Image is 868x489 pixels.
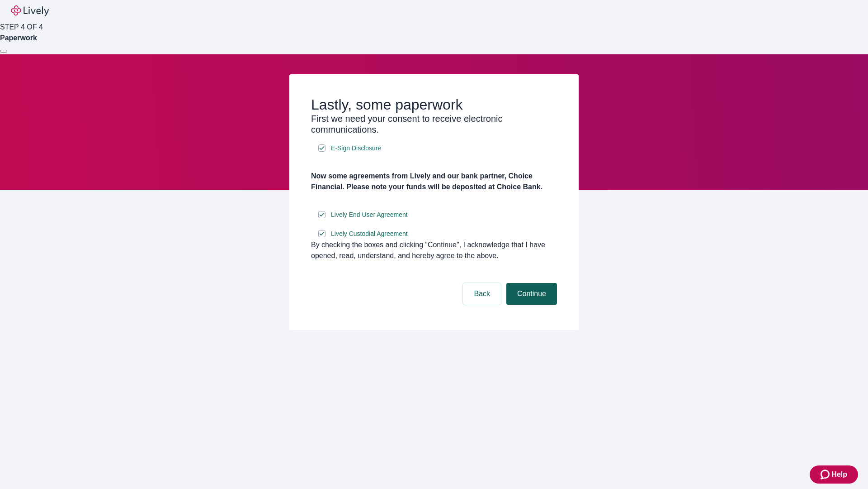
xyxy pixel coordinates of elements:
a: e-sign disclosure document [329,228,410,240]
span: E-Sign Disclosure [331,144,381,153]
h3: First we need your consent to receive electronic communications. [311,113,557,135]
span: Lively Custodial Agreement [331,229,408,239]
svg: Zendesk support icon [821,469,831,480]
h4: Now some agreements from Lively and our bank partner, Choice Financial. Please note your funds wi... [311,171,557,192]
button: Back [463,283,501,305]
button: Continue [506,283,557,305]
div: By checking the boxes and clicking “Continue", I acknowledge that I have opened, read, understand... [311,240,557,261]
span: Help [831,469,847,480]
a: e-sign disclosure document [329,143,383,154]
span: Lively End User Agreement [331,210,408,220]
h2: Lastly, some paperwork [311,96,557,113]
a: e-sign disclosure document [329,209,410,221]
button: Zendesk support iconHelp [810,465,858,484]
img: Lively [11,5,49,16]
